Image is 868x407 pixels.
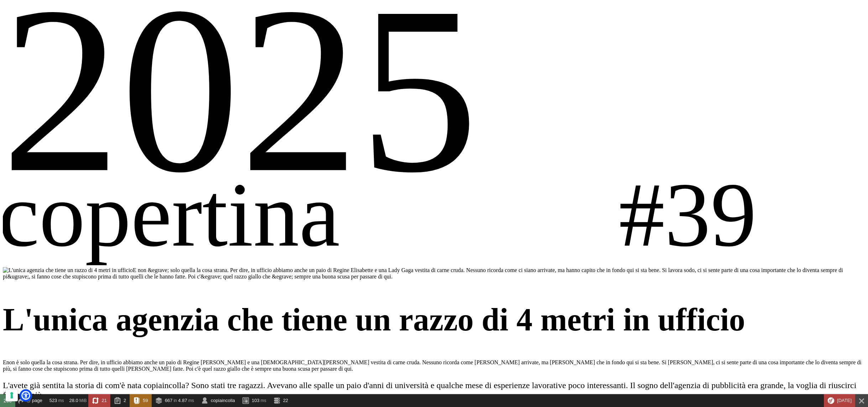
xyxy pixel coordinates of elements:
span: 2 [124,398,126,403]
span: 21 [102,398,107,403]
span: 523 [49,398,57,403]
span: 22 [283,398,288,403]
span: [DATE] [837,398,852,403]
a: Close Toolbar [855,394,868,407]
p: non è solo quella la cosa strana. Per dire, in ufficio abbiamo anche un paio di Regine [PERSON_NA... [3,359,865,372]
span: copiaincolla [211,398,235,403]
a: copiaincolla [198,394,239,407]
a: 22 [270,394,292,407]
span: in [174,398,177,403]
span: ms [188,398,194,403]
a: 523 ms [46,394,66,407]
a: 28.0 MiB [66,394,88,407]
span: 667 [165,398,173,403]
a: 667 in 4.87 ms [152,394,198,407]
span: ms [58,398,64,403]
a: Open Accessibility Menu [21,391,30,400]
div: This Symfony version will no longer receive security fixes. [824,394,855,407]
button: Le tue preferenze relative al consenso per le tecnologie di tracciamento [6,389,18,401]
h1: L'unica agenzia che tiene un razzo di 4 metri in ufficio [3,301,865,338]
p: L'avete già sentita la storia di com'è nata copiaincolla? Sono stati tre ragazzi. Avevano alle sp... [3,381,865,400]
img: L'unica agenzia che tiene un razzo di 4 metri in ufficioE non &egrave; solo quella la cosa strana... [3,267,865,280]
span: @ [26,398,31,403]
span: page [32,394,42,407]
tspan: #39 [619,164,757,266]
a: 59 [130,394,152,407]
span: 28.0 [69,398,78,403]
span: 103 [252,398,260,403]
span: MiB [79,398,87,403]
a: [DATE] [824,394,855,407]
a: 2 [110,394,130,407]
span: E [3,359,6,365]
span: ms [261,398,266,403]
a: 103 ms [239,394,270,407]
span: 59 [143,398,148,403]
span: 4.87 [178,398,187,403]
